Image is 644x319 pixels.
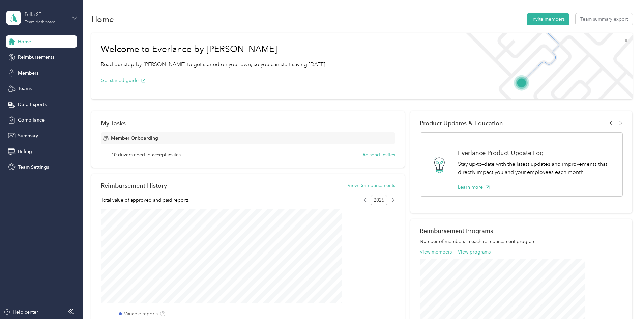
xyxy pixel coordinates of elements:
[371,195,387,205] span: 2025
[25,20,56,24] div: Team dashboard
[420,119,503,127] span: Product Updates & Education
[101,77,146,84] button: Get started guide
[363,151,395,158] button: Re-send invites
[101,60,327,69] p: Read our step-by-[PERSON_NAME] to get started on your own, so you can start saving [DATE].
[101,44,327,55] h1: Welcome to Everlance by [PERSON_NAME]
[91,16,114,23] h1: Home
[458,160,615,177] p: Stay up-to-date with the latest updates and improvements that directly impact you and your employ...
[101,182,167,189] h2: Reimbursement History
[606,281,644,319] iframe: Everlance-gr Chat Button Frame
[420,227,623,234] h2: Reimbursement Programs
[458,248,491,256] button: View programs
[18,70,38,77] span: Members
[111,151,181,158] span: 10 drivers need to accept invites
[124,310,158,317] label: Variable reports
[18,85,32,92] span: Teams
[348,182,395,189] button: View Reimbursements
[4,309,38,316] button: Help center
[458,149,615,156] h1: Everlance Product Update Log
[18,38,31,45] span: Home
[101,119,395,127] div: My Tasks
[18,132,38,139] span: Summary
[18,148,32,155] span: Billing
[18,164,49,171] span: Team Settings
[25,11,67,18] div: Pella STL
[420,238,623,245] p: Number of members in each reimbursement program.
[420,248,452,256] button: View members
[18,54,54,61] span: Reimbursements
[576,13,633,25] button: Team summary export
[18,116,45,124] span: Compliance
[18,101,47,108] span: Data Exports
[527,13,569,25] button: Invite members
[459,33,632,99] img: Welcome to everlance
[101,196,189,204] span: Total value of approved and paid reports
[111,135,158,142] span: Member Onboarding
[458,184,490,191] button: Learn more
